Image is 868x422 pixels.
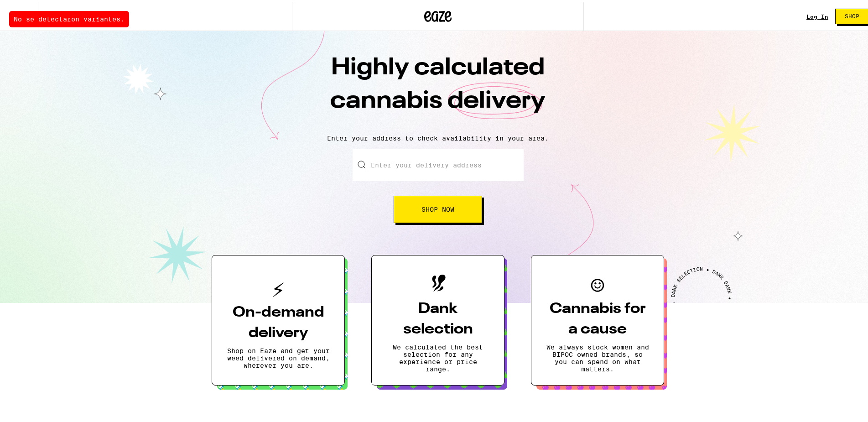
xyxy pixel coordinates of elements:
span: Hi. Need any help? [5,6,66,14]
button: On-demand deliveryShop on Eaze and get your weed delivered on demand, wherever you are. [212,253,345,384]
span: Shop Now [421,204,454,211]
input: Enter your delivery address [353,147,524,179]
h3: Dank selection [386,297,489,338]
h3: On-demand delivery [227,301,330,342]
p: Enter your address to check availability in your area. [9,133,867,140]
button: Dank selectionWe calculated the best selection for any experience or price range. [371,253,504,384]
span: Shop [845,12,859,17]
button: Shop Now [394,194,482,221]
p: We always stock women and BIPOC owned brands, so you can spend on what matters. [546,342,649,371]
a: Log In [806,12,828,18]
div: No se detectaron variantes. [9,9,129,26]
h1: Highly calculated cannabis delivery [278,50,598,125]
p: We calculated the best selection for any experience or price range. [386,342,489,371]
p: Shop on Eaze and get your weed delivered on demand, wherever you are. [227,345,330,367]
h3: Cannabis for a cause [546,297,649,338]
button: Cannabis for a causeWe always stock women and BIPOC owned brands, so you can spend on what matters. [531,253,664,384]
